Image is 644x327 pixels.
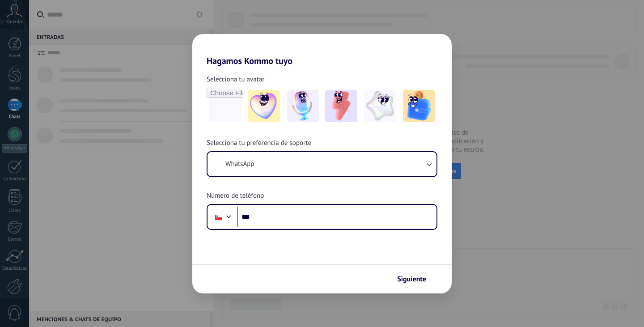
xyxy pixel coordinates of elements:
img: -1.jpeg [248,90,280,122]
img: -4.jpeg [364,90,396,122]
span: Siguiente [397,276,426,282]
div: Chile: + 56 [210,208,227,226]
img: -5.jpeg [403,90,435,122]
button: WhatsApp [208,152,436,176]
img: -3.jpeg [325,90,357,122]
button: Siguiente [393,272,438,287]
span: WhatsApp [225,160,254,169]
h2: Hagamos Kommo tuyo [192,34,452,66]
span: Selecciona tu preferencia de soporte [207,139,311,148]
span: Número de teléfono [207,191,264,200]
span: Selecciona tu avatar [207,75,264,84]
img: -2.jpeg [287,90,319,122]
